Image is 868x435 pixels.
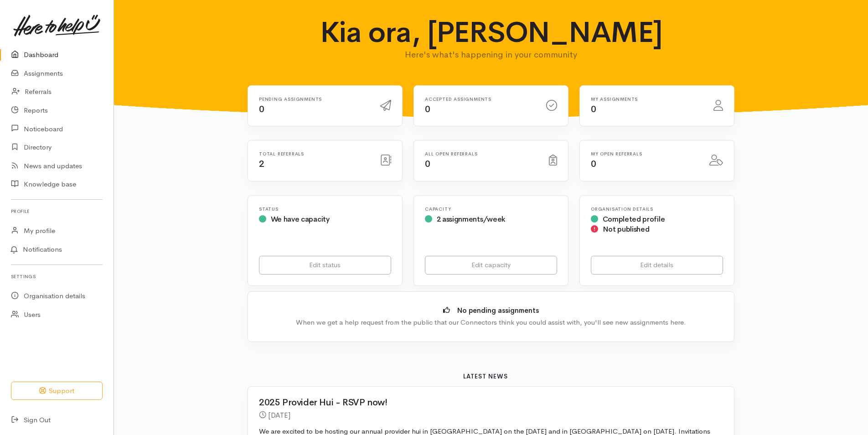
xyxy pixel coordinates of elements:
a: Edit details [591,256,723,274]
b: No pending assignments [457,306,539,315]
span: 0 [425,104,430,115]
span: 2 [259,158,264,170]
h6: My assignments [591,97,703,102]
a: Edit capacity [425,256,557,274]
span: 0 [591,158,596,170]
span: 2 assignments/week [437,214,505,224]
h6: Accepted assignments [425,97,535,102]
span: Not published [603,224,650,234]
h2: 2025 Provider Hui - RSVP now! [259,398,712,408]
p: Here's what's happening in your community [314,48,669,61]
h6: My open referrals [591,151,698,156]
a: Edit status [259,256,391,274]
h6: Status [259,207,391,212]
div: When we get a help request from the public that our Connectors think you could assist with, you'l... [262,317,720,328]
span: Completed profile [603,214,665,224]
time: [DATE] [268,410,290,420]
h6: Profile [11,205,103,217]
h1: Kia ora, [PERSON_NAME] [314,16,669,48]
h6: Pending assignments [259,97,369,102]
h6: All open referrals [425,151,538,156]
h6: Organisation Details [591,207,723,212]
span: We have capacity [271,214,330,224]
b: Latest news [463,373,508,380]
h6: Capacity [425,207,557,212]
span: 0 [259,104,264,115]
h6: Settings [11,270,103,283]
h6: Total referrals [259,151,369,156]
span: 0 [591,104,596,115]
span: 0 [425,158,430,170]
button: Support [11,382,103,400]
